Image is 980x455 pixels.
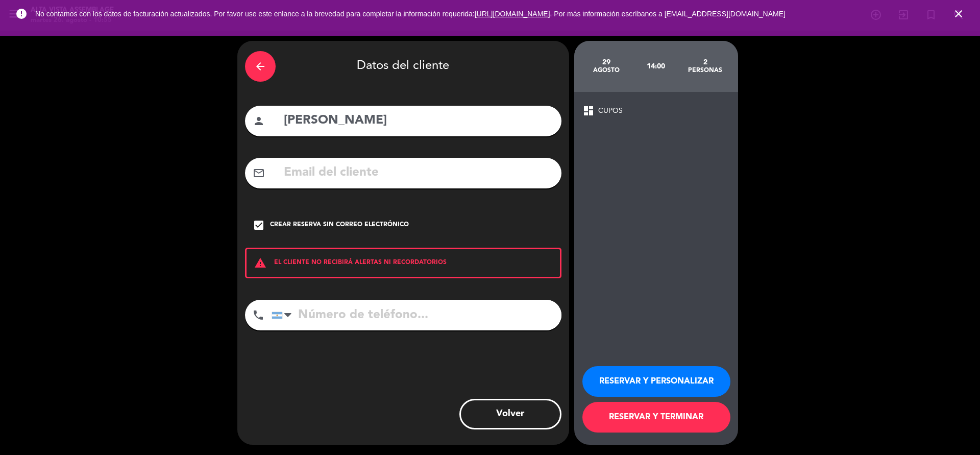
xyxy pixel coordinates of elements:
span: dashboard [582,105,595,117]
a: [URL][DOMAIN_NAME] [475,10,550,18]
div: Datos del cliente [245,49,561,84]
i: arrow_back [254,60,266,73]
a: . Por más información escríbanos a [EMAIL_ADDRESS][DOMAIN_NAME] [550,10,786,18]
span: CUPOS [598,105,623,117]
span: No contamos con los datos de facturación actualizados. Por favor use este enlance a la brevedad p... [35,10,786,18]
div: EL CLIENTE NO RECIBIRÁ ALERTAS NI RECORDATORIOS [245,248,561,278]
button: RESERVAR Y PERSONALIZAR [582,366,730,397]
div: Argentina: +54 [272,300,296,330]
button: Volver [459,399,561,429]
button: RESERVAR Y TERMINAR [582,402,730,433]
div: agosto [582,66,631,75]
input: Email del cliente [283,162,554,183]
input: Número de teléfono... [272,300,561,330]
i: close [952,8,965,20]
i: error [15,8,28,20]
i: phone [252,309,264,321]
div: 14:00 [631,49,680,84]
div: personas [680,66,730,75]
i: check_box [253,219,265,231]
div: 29 [582,58,631,66]
i: warning [247,257,274,269]
i: mail_outline [253,167,265,179]
input: Nombre del cliente [283,110,554,131]
i: person [253,115,265,127]
div: Crear reserva sin correo electrónico [270,220,409,230]
div: 2 [680,58,730,66]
